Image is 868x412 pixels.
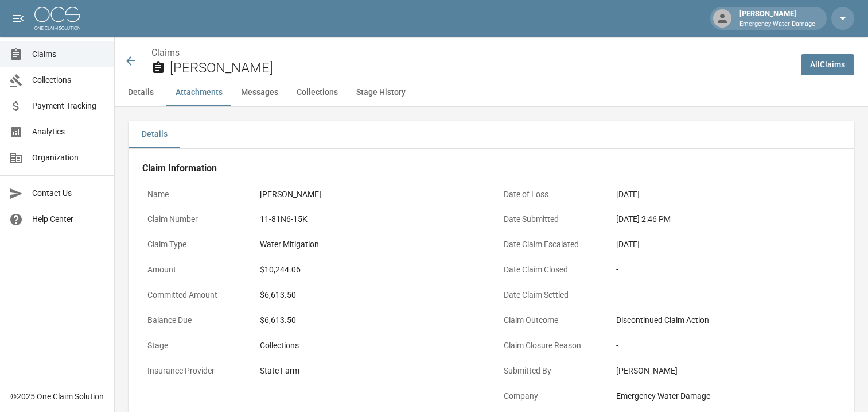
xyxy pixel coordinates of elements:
[801,54,854,75] a: AllClaims
[616,238,836,251] div: [DATE]
[739,20,815,29] p: Emergency Water Damage
[260,314,480,326] div: $6,613.50
[142,334,246,357] p: Stage
[32,187,105,199] span: Contact Us
[10,391,104,402] div: © 2025 One Claim Solution
[260,340,480,352] div: Collections
[499,385,602,407] p: Company
[260,188,480,201] div: [PERSON_NAME]
[260,289,480,301] div: $6,613.50
[32,126,105,138] span: Analytics
[616,264,836,276] div: -
[32,213,105,225] span: Help Center
[142,360,246,382] p: Insurance Provider
[260,213,480,225] div: 11-81N6-15K
[499,334,602,357] p: Claim Closure Reason
[499,309,602,332] p: Claim Outcome
[115,79,166,106] button: Details
[616,340,836,352] div: -
[142,233,246,256] p: Claim Type
[616,390,836,402] div: Emergency Water Damage
[499,233,602,256] p: Date Claim Escalated
[34,7,80,30] img: ocs-logo-white-transparent.png
[499,284,602,306] p: Date Claim Settled
[232,79,287,106] button: Messages
[7,7,30,30] button: open drawer
[499,259,602,281] p: Date Claim Closed
[287,79,347,106] button: Collections
[170,60,792,76] h2: [PERSON_NAME]
[142,309,246,332] p: Balance Due
[260,365,480,377] div: State Farm
[32,48,105,60] span: Claims
[151,47,180,58] a: Claims
[347,79,415,106] button: Stage History
[499,183,602,206] p: Date of Loss
[616,314,836,326] div: Discontinued Claim Action
[616,289,836,301] div: -
[142,208,246,230] p: Claim Number
[260,264,480,276] div: $10,244.06
[129,121,180,148] button: Details
[616,213,836,225] div: [DATE] 2:46 PM
[142,259,246,281] p: Amount
[32,74,105,86] span: Collections
[735,8,820,29] div: [PERSON_NAME]
[499,360,602,382] p: Submitted By
[260,238,480,251] div: Water Mitigation
[142,284,246,306] p: Committed Amount
[499,208,602,230] p: Date Submitted
[115,79,868,106] div: anchor tabs
[142,163,840,174] h4: Claim Information
[616,365,836,377] div: [PERSON_NAME]
[142,183,246,206] p: Name
[151,46,792,60] nav: breadcrumb
[129,121,854,148] div: details tabs
[32,152,105,164] span: Organization
[166,79,232,106] button: Attachments
[32,100,105,112] span: Payment Tracking
[616,188,836,201] div: [DATE]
